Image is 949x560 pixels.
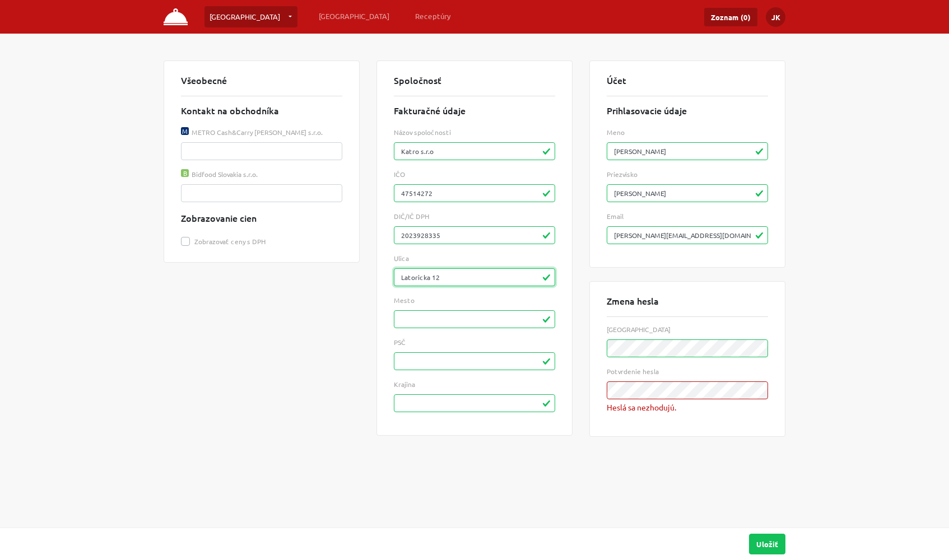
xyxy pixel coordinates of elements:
strong: Fakturačné údaje [394,104,555,117]
strong: Prihlasovacie údaje [607,104,768,117]
a: Receptúry [411,6,455,26]
label: Mesto [394,295,555,305]
div: Účet [607,75,768,96]
a: [GEOGRAPHIC_DATA] [204,6,297,27]
label: Priezvisko [607,169,768,179]
label: [GEOGRAPHIC_DATA] [607,324,768,334]
div: Heslá sa nezhodujú. [607,402,768,413]
div: B [181,169,189,177]
div: Spoločnosť [394,75,555,96]
label: Ulica [394,253,555,263]
div: M [181,127,189,135]
label: Email [607,211,768,221]
img: FUDOMA [164,8,188,25]
label: DIČ/IČ DPH [394,211,555,221]
label: Potvrdenie hesla [607,366,768,376]
label: Bidfood Slovakia s.r.o. [181,169,342,179]
strong: Zobrazovanie cien [181,211,342,225]
button: Uložiť [749,534,785,554]
div: Zmena hesla [607,296,768,317]
label: Názov spoločnosti [394,127,555,137]
label: IČO [394,169,555,179]
label: PSČ [394,337,555,347]
label: Krajina [394,379,555,389]
a: Zoznam (0) [704,8,757,26]
button: JK [766,7,785,27]
label: METRO Cash&Carry [PERSON_NAME] s.r.o. [181,127,342,137]
strong: Kontakt na obchodníka [181,104,342,117]
label: Zobrazovať ceny s DPH [194,235,266,248]
div: Všeobecné [181,75,342,96]
label: Meno [607,127,768,137]
a: [GEOGRAPHIC_DATA] [314,6,394,26]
